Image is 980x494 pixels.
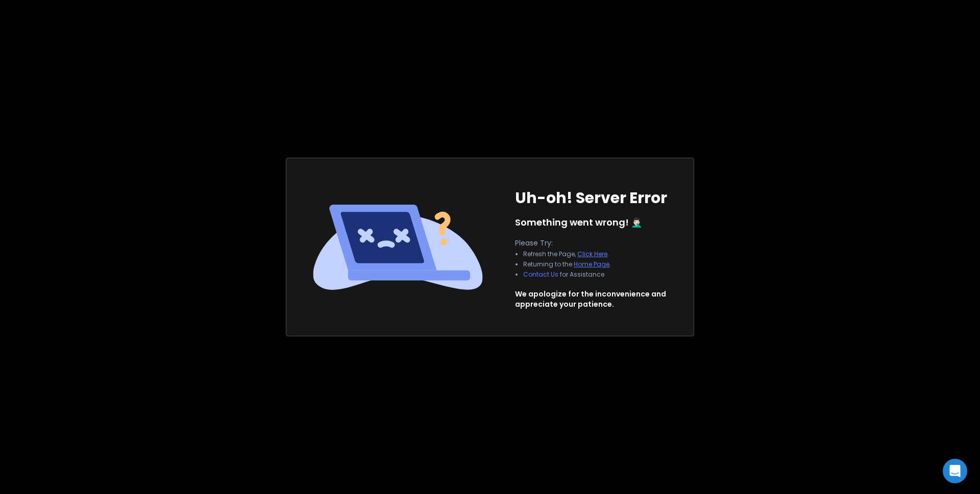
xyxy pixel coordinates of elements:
li: for Assistance [523,270,611,279]
button: Contact Us [523,270,558,279]
p: Something went wrong! 🤦🏻‍♂️ [515,215,642,230]
li: Refresh the Page, . [523,250,611,258]
a: Home Page [574,260,609,268]
p: Please Try: [515,238,619,248]
p: We apologize for the inconvenience and appreciate your patience. [515,289,666,309]
a: Click Here [577,250,607,258]
li: Returning to the . [523,260,611,268]
h1: Uh-oh! Server Error [515,189,667,207]
div: Open Intercom Messenger [943,459,967,483]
